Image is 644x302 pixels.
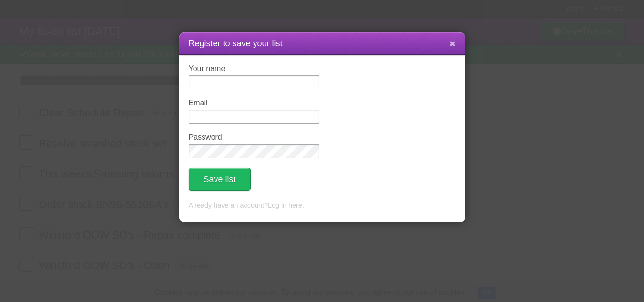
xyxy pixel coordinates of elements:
h1: Register to save your list [189,37,456,50]
a: Log in here [268,201,302,209]
label: Email [189,99,319,107]
button: Save list [189,168,251,191]
label: Password [189,133,319,142]
label: Your name [189,64,319,73]
p: Already have an account? . [189,200,456,211]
